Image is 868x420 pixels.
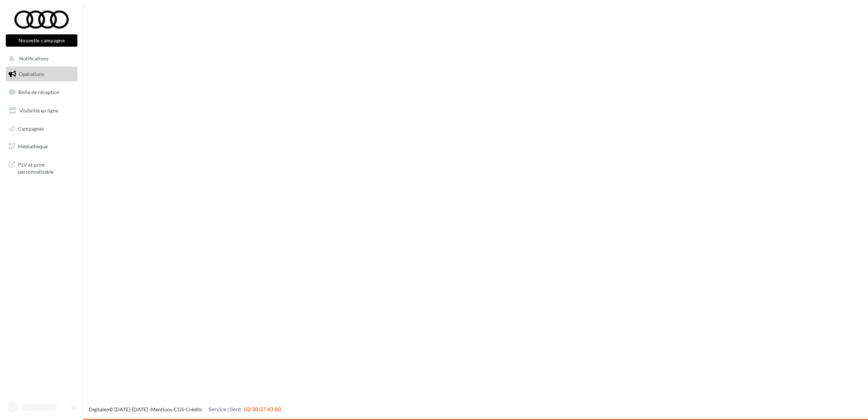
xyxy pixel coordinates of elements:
a: CGS [174,406,184,412]
a: Digitaleo [89,406,109,412]
a: Médiathèque [4,139,79,154]
a: Boîte de réception [4,84,79,100]
a: PLV et print personnalisable [4,157,79,178]
span: Campagnes [18,125,44,131]
span: Boîte de réception [18,89,60,95]
span: Visibilité en ligne [20,107,58,114]
a: Mentions [151,406,172,412]
span: Médiathèque [18,143,48,149]
a: Crédits [186,406,202,412]
span: Service client [209,406,241,412]
a: Opérations [4,67,79,82]
button: Nouvelle campagne [6,34,77,47]
span: Notifications [19,56,48,62]
span: PLV et print personnalisable [18,160,75,175]
a: Campagnes [4,121,79,136]
span: 02 30 07 43 80 [244,406,281,412]
span: Opérations [19,71,44,77]
a: Visibilité en ligne [4,103,79,118]
span: © [DATE]-[DATE] - - - [89,406,281,412]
